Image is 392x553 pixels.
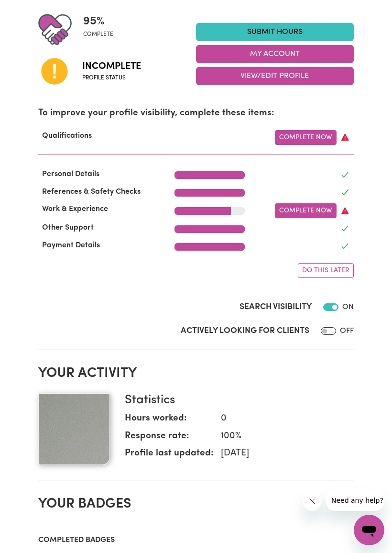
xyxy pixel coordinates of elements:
[38,205,112,213] span: Work & Experience
[275,203,337,218] a: Complete Now
[38,536,353,545] h3: Completed badges
[342,303,354,311] span: ON
[82,59,141,74] span: Incomplete
[213,447,346,461] dd: [DATE]
[38,242,104,249] span: Payment Details
[326,490,384,511] iframe: Message from company
[125,430,213,447] dt: Response rate:
[83,30,113,39] span: complete
[38,393,110,465] img: Your profile picture
[302,267,349,274] span: Do this later
[303,492,322,511] iframe: Close message
[196,23,354,41] a: Submit Hours
[83,13,113,30] span: 95 %
[196,45,354,63] button: My Account
[125,393,346,408] h3: Statistics
[125,447,213,465] dt: Profile last updated:
[38,170,103,178] span: Personal Details
[38,188,144,196] span: References & Safety Checks
[354,515,384,545] iframe: Button to launch messaging window
[213,412,346,426] dd: 0
[38,132,96,140] span: Qualifications
[38,107,353,121] p: To improve your profile visibility, complete these items:
[38,224,98,232] span: Other Support
[240,301,312,313] label: Search Visibility
[82,74,141,82] span: Profile status
[298,263,354,278] button: Do this later
[196,67,354,85] button: View/Edit Profile
[38,496,353,512] h2: Your badges
[83,13,121,46] div: Profile completeness: 95%
[181,325,309,337] label: Actively Looking for Clients
[213,430,346,443] dd: 100 %
[38,365,353,382] h2: Your activity
[125,412,213,430] dt: Hours worked:
[275,130,337,145] a: Complete Now
[340,327,354,335] span: OFF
